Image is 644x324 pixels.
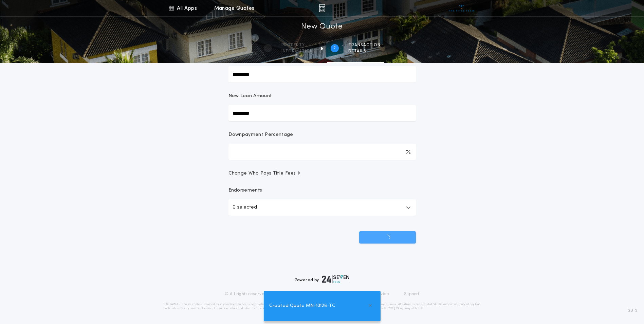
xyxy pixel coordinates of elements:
img: vs-icon [449,5,474,12]
p: 0 selected [233,203,257,212]
div: Powered by [295,275,350,283]
button: 0 selected [228,199,416,216]
button: Change Who Pays Title Fees [228,170,416,177]
p: Endorsements [228,187,416,194]
span: Property [281,42,313,48]
p: Downpayment Percentage [228,131,293,138]
span: details [348,49,381,54]
input: Downpayment Percentage [228,144,416,160]
input: New Loan Amount [228,105,416,121]
span: Created Quote MN-10126-TC [269,302,335,310]
p: New Loan Amount [228,93,272,100]
img: logo [322,275,350,283]
span: Change Who Pays Title Fees [228,170,301,177]
h2: 2 [333,46,336,51]
h1: New Quote [301,21,343,32]
input: Sale Price [228,66,416,83]
img: img [319,4,325,12]
span: Transaction [348,42,381,48]
span: information [281,49,313,54]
